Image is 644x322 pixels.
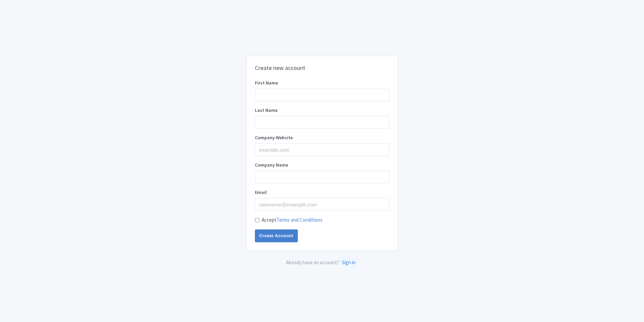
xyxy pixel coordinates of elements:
label: Accept [262,216,323,224]
label: Last Name [255,107,389,114]
label: Company Website [255,134,389,141]
input: example.com [255,143,389,156]
a: Sign in [339,256,358,268]
a: Terms and Conditions [277,217,323,223]
label: Email [255,189,389,196]
input: Create Account [255,229,298,242]
div: Already have an account? [246,259,398,267]
label: First Name [255,79,389,86]
input: username@example.com [255,198,389,211]
h2: Create new account [255,64,389,72]
label: Company Name [255,162,389,169]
